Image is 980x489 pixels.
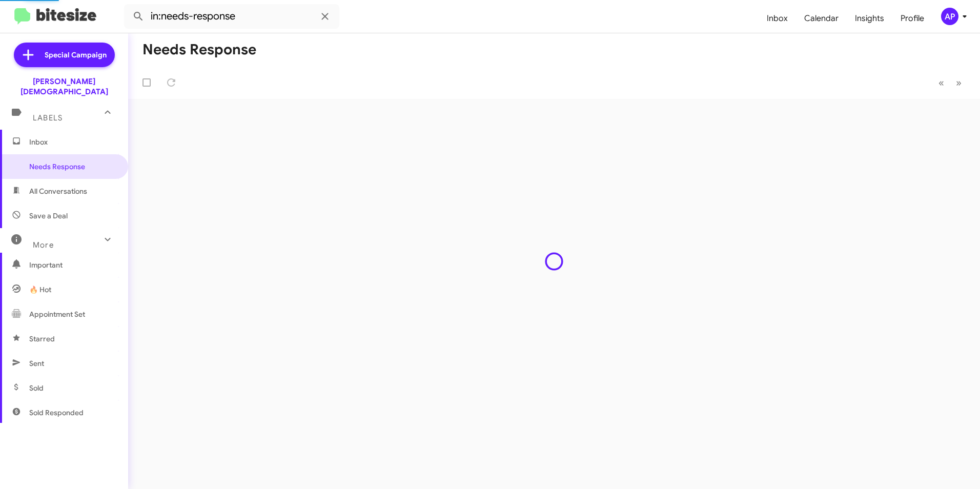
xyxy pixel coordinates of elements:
a: Inbox [759,4,796,33]
span: All Conversations [29,186,87,196]
div: AP [941,8,958,25]
span: Appointment Set [29,309,85,319]
span: Needs Response [29,161,116,172]
a: Insights [847,4,892,33]
span: Sent [29,358,44,369]
span: 🔥 Hot [29,284,51,295]
span: Labels [33,113,63,123]
span: Important [29,260,116,270]
a: Calendar [796,4,847,33]
span: Starred [29,334,55,344]
button: Previous [932,72,950,93]
button: Next [950,72,968,93]
span: More [33,240,54,250]
span: « [938,76,944,89]
nav: Page navigation example [933,72,968,93]
a: Profile [892,4,932,33]
button: AP [932,8,969,25]
h1: Needs Response [142,42,256,58]
span: Inbox [29,137,116,147]
input: Search [124,4,339,29]
span: Save a Deal [29,211,68,221]
span: Sold [29,383,44,393]
span: Special Campaign [45,50,107,60]
a: Special Campaign [14,43,115,67]
span: » [956,76,962,89]
span: Sold Responded [29,407,84,418]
